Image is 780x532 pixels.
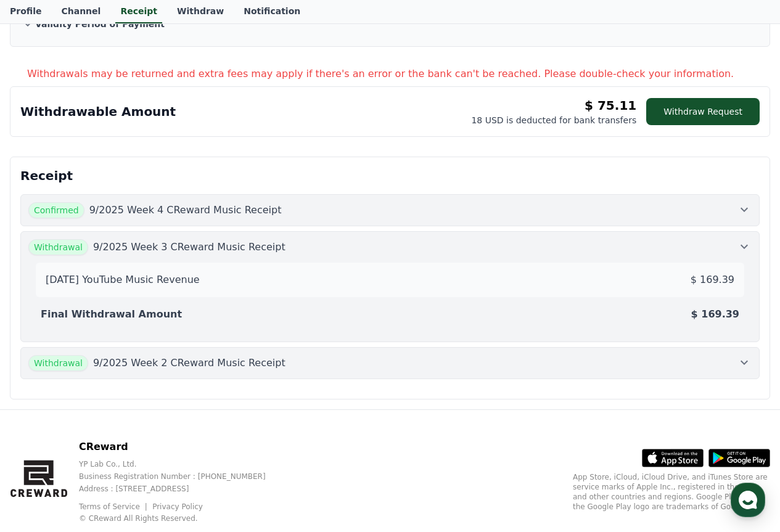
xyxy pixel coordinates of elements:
[691,307,739,322] p: $ 169.39
[79,440,285,454] p: CReward
[31,409,53,419] span: Home
[79,472,285,481] p: Business Registration Number : [PHONE_NUMBER]
[28,355,88,371] span: Withdrawal
[20,194,760,226] button: Confirmed 9/2025 Week 4 CReward Music Receipt
[646,98,760,125] button: Withdraw Request
[573,472,770,512] p: App Store, iCloud, iCloud Drive, and iTunes Store are service marks of Apple Inc., registered in ...
[41,307,182,322] p: Final Withdrawal Amount
[79,502,149,511] a: Terms of Service
[89,203,282,218] p: 9/2025 Week 4 CReward Music Receipt
[35,18,165,30] p: Validity Period of Payment
[79,459,285,469] p: YP Lab Co., Ltd.
[81,391,159,422] a: Messages
[27,67,770,81] p: Withdrawals may be returned and extra fees may apply if there's an error or the bank can't be rea...
[152,502,203,511] a: Privacy Policy
[20,12,760,36] button: Validity Period of Payment
[183,409,213,419] span: Settings
[4,391,81,422] a: Home
[79,514,285,523] p: © CReward All Rights Reserved.
[28,202,84,218] span: Confirmed
[471,114,636,126] p: 18 USD is deducted for bank transfers
[159,391,237,422] a: Settings
[46,272,200,287] p: [DATE] YouTube Music Revenue
[20,231,760,342] button: Withdrawal 9/2025 Week 3 CReward Music Receipt [DATE] YouTube Music Revenue $ 169.39 Final Withdr...
[79,484,285,494] p: Address : [STREET_ADDRESS]
[585,97,636,114] p: $ 75.11
[20,167,760,184] p: Receipt
[93,356,285,370] p: 9/2025 Week 2 CReward Music Receipt
[102,410,139,420] span: Messages
[691,272,734,287] p: $ 169.39
[28,239,88,255] span: Withdrawal
[93,240,285,255] p: 9/2025 Week 3 CReward Music Receipt
[20,103,176,120] p: Withdrawable Amount
[20,347,760,379] button: Withdrawal 9/2025 Week 2 CReward Music Receipt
